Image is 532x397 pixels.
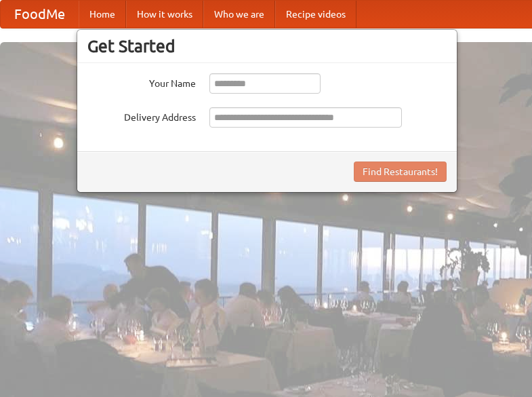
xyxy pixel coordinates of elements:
[354,162,447,182] button: Find Restaurants!
[87,107,196,124] label: Delivery Address
[1,1,79,28] a: FoodMe
[126,1,203,28] a: How it works
[79,1,126,28] a: Home
[275,1,356,28] a: Recipe videos
[87,36,447,56] h3: Get Started
[203,1,275,28] a: Who we are
[87,73,196,90] label: Your Name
